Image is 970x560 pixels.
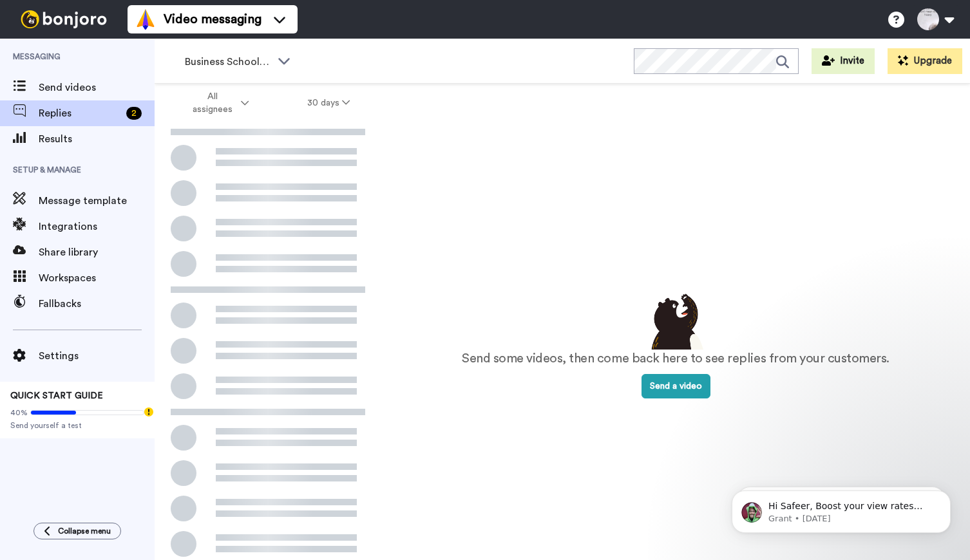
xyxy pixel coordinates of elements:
button: Upgrade [888,48,962,74]
span: All assignees [186,90,238,116]
span: Share library [39,245,155,260]
span: Settings [39,348,155,364]
span: Replies [39,106,121,121]
span: Business School 2025 [185,54,271,70]
button: All assignees [157,85,278,121]
img: results-emptystates.png [643,290,708,350]
span: 40% [10,407,28,418]
button: 30 days [278,91,379,115]
button: Send a video [642,374,710,398]
span: Fallbacks [39,296,155,312]
span: Results [39,131,155,147]
span: Message template [39,193,155,209]
img: bj-logo-header-white.svg [15,10,112,28]
p: Send some videos, then come back here to see replies from your customers. [462,350,889,368]
div: Tooltip anchor [143,406,155,418]
span: Video messaging [164,10,262,28]
div: 2 [126,107,142,120]
span: Integrations [39,219,155,234]
button: Invite [812,48,875,74]
span: Send videos [39,80,155,95]
img: vm-color.svg [135,9,156,30]
button: Collapse menu [33,523,121,539]
span: Workspaces [39,270,155,286]
a: Send a video [642,382,710,391]
span: QUICK START GUIDE [10,391,103,400]
iframe: Intercom notifications message [712,463,970,554]
span: Send yourself a test [10,420,144,431]
span: Collapse menu [58,526,111,536]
